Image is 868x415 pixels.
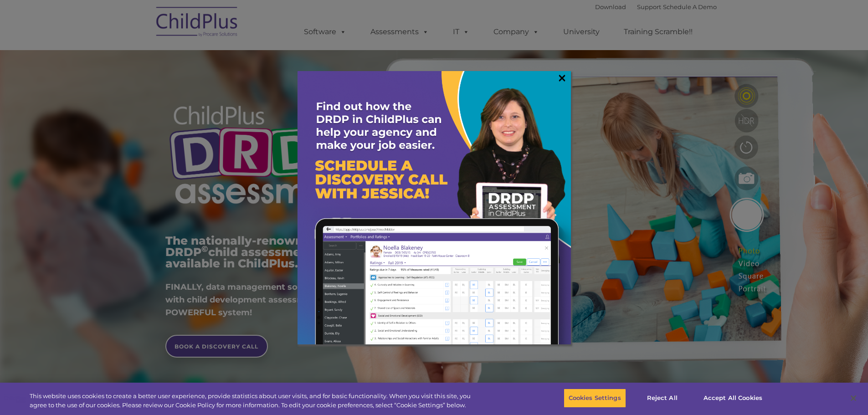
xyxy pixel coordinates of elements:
[843,388,863,408] button: Close
[564,389,626,408] button: Cookies Settings
[634,389,691,408] button: Reject All
[30,392,478,410] div: This website uses cookies to create a better user experience, provide statistics about user visit...
[557,73,567,82] a: ×
[699,389,767,408] button: Accept All Cookies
